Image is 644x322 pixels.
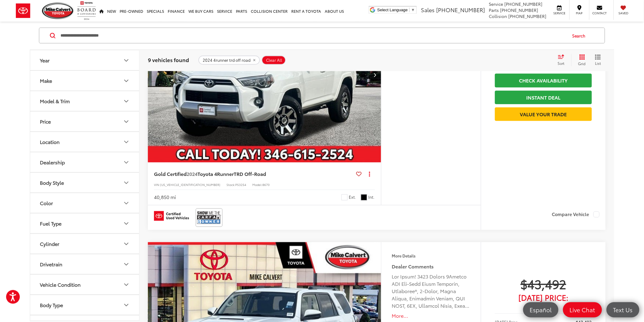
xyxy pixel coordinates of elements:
span: [PHONE_NUMBER] [505,1,543,7]
span: Español [527,306,555,313]
div: Location [123,138,130,145]
div: Dealership [40,159,65,165]
button: List View [590,54,606,66]
img: View CARFAX report [197,210,221,226]
div: Body Type [123,301,130,309]
button: Body StyleBody Style [30,173,140,192]
span: Ext. [349,194,356,200]
span: Graphite [361,194,367,201]
button: MakeMake [30,71,140,90]
button: Model & TrimModel & Trim [30,91,140,111]
span: Int. [369,194,375,200]
div: Year [40,57,50,63]
div: Dealership [123,159,130,166]
div: Cylinder [123,240,130,247]
span: Contact [593,11,607,15]
button: YearYear [30,50,140,70]
div: Drivetrain [40,261,62,267]
button: LocationLocation [30,132,140,152]
div: 40,850 mi [154,194,176,201]
span: VIN: [154,183,160,187]
button: Actions [364,169,375,179]
span: Live Chat [567,306,598,313]
span: Map [573,11,586,15]
button: Search [567,28,594,43]
span: Model: [252,183,262,187]
span: [PHONE_NUMBER] [500,7,538,13]
div: Model & Trim [123,97,130,105]
span: Clear All [266,58,282,63]
button: Fuel TypeFuel Type [30,213,140,233]
label: Compare Vehicle [552,212,600,218]
div: Cylinder [40,241,59,247]
span: Grid [578,61,586,66]
div: Vehicle Condition [123,281,130,288]
a: Live Chat [563,302,602,317]
span: TRD Off-Road [234,170,266,177]
button: remove 2024%204runner%20trd%20off%20road [198,56,260,65]
a: Value Your Trade [495,107,592,121]
a: Gold Certified2024Toyota 4RunnerTRD Off-Road [154,171,354,177]
button: DrivetrainDrivetrain [30,254,140,274]
span: Sales [421,6,435,14]
input: Search by Make, Model, or Keyword [60,28,567,43]
div: Year [123,57,130,64]
span: $43,492 [495,276,592,292]
div: Model & Trim [40,98,70,104]
button: Grid View [571,54,590,66]
div: Price [123,118,130,125]
span: [PHONE_NUMBER] [509,13,547,19]
div: Color [40,200,53,206]
div: Make [123,77,130,84]
button: Body TypeBody Type [30,295,140,315]
span: [US_VEHICLE_IDENTIFICATION_NUMBER] [160,183,220,187]
span: Parts [489,7,499,13]
span: Toyota 4Runner [198,170,234,177]
span: Select Language [377,8,408,12]
span: Collision [489,13,507,19]
div: Body Style [40,180,64,185]
button: Select sort value [555,54,571,66]
button: DealershipDealership [30,152,140,172]
span: [DATE] Price: [495,295,592,301]
button: More... [392,313,470,320]
button: PricePrice [30,111,140,131]
span: 2024 4runner trd off road [203,58,250,63]
span: 9 vehicles found [148,56,189,64]
span: Service [553,11,566,15]
span: Service [489,1,503,7]
button: Clear All [262,56,286,65]
div: Fuel Type [40,220,61,226]
span: List [595,61,601,66]
button: Next image [369,65,381,86]
span: Sort [558,61,565,66]
div: Vehicle Condition [40,282,81,287]
div: Drivetrain [123,261,130,268]
span: Stock: [226,183,235,187]
div: Body Style [123,179,130,186]
a: Select Language​ [377,8,415,12]
div: Make [40,78,52,83]
span: 8670 [262,183,270,187]
div: Lor Ipsum! 3423 Dolors 9Ametco ADI Eli-Sedd Eiusm Temporin, Utlaboree®, 2-Dolor, Magna Aliqua, En... [392,273,470,310]
div: Price [40,118,51,124]
span: ▼ [411,8,415,12]
div: Location [40,139,60,145]
button: Vehicle ConditionVehicle Condition [30,275,140,294]
span: P53254 [235,183,246,187]
a: Español [523,302,558,317]
span: Saved [617,11,630,15]
a: Check Availability [495,74,592,87]
div: Color [123,199,130,207]
a: Instant Deal [495,91,592,104]
button: ColorColor [30,193,140,213]
span: Text Us [610,306,636,313]
img: Toyota Certified Used Vehicles [154,211,189,221]
span: 2024 [187,170,198,177]
img: Mike Calvert Toyota [42,2,74,19]
div: Fuel Type [123,220,130,227]
h5: Dealer Comments [392,263,470,270]
div: Body Type [40,302,63,308]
